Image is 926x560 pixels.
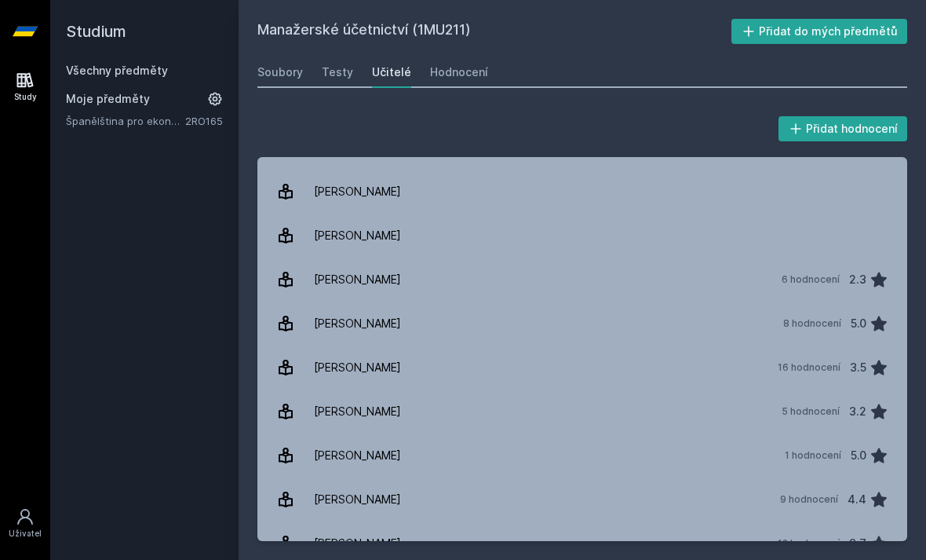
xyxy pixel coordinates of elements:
[66,91,150,107] span: Moje předměty
[778,116,908,141] button: Přidat hodnocení
[314,176,401,207] div: [PERSON_NAME]
[372,64,411,80] div: Učitelé
[314,352,401,383] div: [PERSON_NAME]
[314,484,401,515] div: [PERSON_NAME]
[314,264,401,295] div: [PERSON_NAME]
[314,396,401,427] div: [PERSON_NAME]
[322,57,353,88] a: Testy
[851,308,866,339] div: 5.0
[785,449,841,462] div: 1 hodnocení
[314,220,401,251] div: [PERSON_NAME]
[430,64,488,80] div: Hodnocení
[782,405,840,418] div: 5 hodnocení
[257,64,303,80] div: Soubory
[257,19,731,44] h2: Manažerské účetnictví (1MU211)
[66,64,168,77] a: Všechny předměty
[850,352,866,383] div: 3.5
[257,214,907,258] a: [PERSON_NAME]
[849,528,866,559] div: 3.7
[257,302,907,346] a: [PERSON_NAME] 8 hodnocení 5.0
[3,63,47,111] a: Study
[849,264,866,295] div: 2.3
[314,308,401,339] div: [PERSON_NAME]
[851,440,866,471] div: 5.0
[778,361,840,374] div: 16 hodnocení
[257,258,907,302] a: [PERSON_NAME] 6 hodnocení 2.3
[257,478,907,522] a: [PERSON_NAME] 9 hodnocení 4.4
[185,115,223,127] a: 2RO165
[780,493,838,506] div: 9 hodnocení
[848,484,866,515] div: 4.4
[257,390,907,434] a: [PERSON_NAME] 5 hodnocení 3.2
[430,57,488,88] a: Hodnocení
[14,91,37,103] div: Study
[66,113,185,129] a: Španělština pro ekonomy - středně pokročilá úroveň 1 (A2/B1)
[314,528,401,559] div: [PERSON_NAME]
[314,440,401,471] div: [PERSON_NAME]
[322,64,353,80] div: Testy
[782,273,840,286] div: 6 hodnocení
[778,537,840,550] div: 12 hodnocení
[849,396,866,427] div: 3.2
[783,317,841,330] div: 8 hodnocení
[257,57,303,88] a: Soubory
[3,500,47,547] a: Uživatel
[257,434,907,478] a: [PERSON_NAME] 1 hodnocení 5.0
[257,170,907,214] a: [PERSON_NAME]
[372,57,411,88] a: Učitelé
[731,19,908,44] button: Přidat do mých předmětů
[257,346,907,390] a: [PERSON_NAME] 16 hodnocení 3.5
[9,528,42,540] div: Uživatel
